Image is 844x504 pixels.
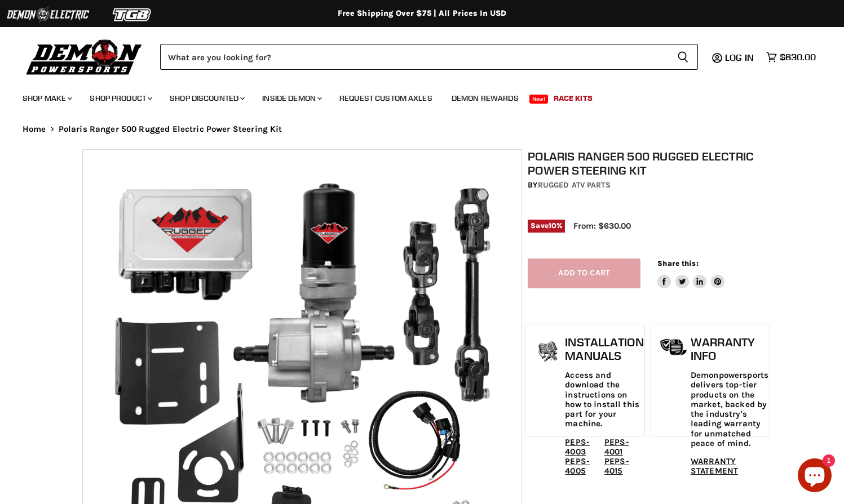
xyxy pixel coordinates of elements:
[565,456,590,476] a: PEPS-4005
[780,52,816,63] span: $630.00
[528,220,565,232] span: Save %
[565,336,643,362] h1: Installation Manuals
[720,52,761,63] a: Log in
[331,87,441,110] a: Request Custom Axles
[565,437,590,457] a: PEPS-4003
[604,456,629,476] a: PEPS-4015
[90,4,175,25] img: TGB Logo 2
[573,221,631,231] span: From: $630.00
[538,180,611,190] a: Rugged ATV Parts
[660,338,688,356] img: warranty-icon.png
[23,37,146,77] img: Demon Powersports
[725,52,754,63] span: Log in
[160,44,668,70] input: Search
[657,259,698,267] span: Share this:
[604,437,629,457] a: PEPS-4001
[545,87,601,110] a: Race Kits
[549,221,556,230] span: 10
[161,87,251,110] a: Shop Discounted
[691,371,768,448] p: Demonpowersports delivers top-tier products on the market, backed by the industry's leading warra...
[691,336,768,362] h1: Warranty Info
[59,124,282,134] span: Polaris Ranger 500 Rugged Electric Power Steering Kit
[254,87,329,110] a: Inside Demon
[794,458,835,495] inbox-online-store-chat: Shopify online store chat
[14,87,79,110] a: Shop Make
[14,82,813,110] ul: Main menu
[6,4,90,25] img: Demon Electric Logo 2
[657,258,724,288] aside: Share this:
[160,44,698,70] form: Product
[534,338,562,367] img: install_manual-icon.png
[668,44,698,70] button: Search
[81,87,159,110] a: Shop Product
[529,95,549,104] span: New!
[443,87,527,110] a: Demon Rewards
[528,179,767,191] div: by
[565,371,643,429] p: Access and download the instructions on how to install this part for your machine.
[691,456,738,476] a: WARRANTY STATEMENT
[761,49,821,65] a: $630.00
[23,124,46,134] a: Home
[528,149,767,177] h1: Polaris Ranger 500 Rugged Electric Power Steering Kit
